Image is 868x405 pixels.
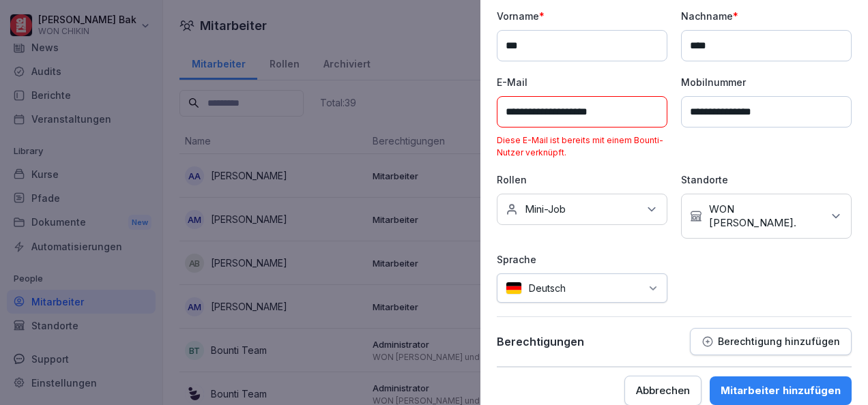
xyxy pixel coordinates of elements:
[718,336,840,347] p: Berechtigung hinzufügen
[497,134,667,159] p: Diese E-Mail ist bereits mit einem Bounti-Nutzer verknüpft.
[636,383,690,398] div: Abbrechen
[681,9,852,23] p: Nachname
[506,282,522,295] img: de.svg
[497,9,667,23] p: Vorname
[681,75,852,89] p: Mobilnummer
[721,383,841,398] div: Mitarbeiter hinzufügen
[497,252,667,267] p: Sprache
[710,376,852,405] button: Mitarbeiter hinzufügen
[525,202,566,216] p: Mini-Job
[690,328,852,355] button: Berechtigung hinzufügen
[497,273,667,303] div: Deutsch
[497,75,667,89] p: E-Mail
[681,172,852,187] p: Standorte
[497,172,667,187] p: Rollen
[709,202,822,230] p: WON [PERSON_NAME].
[497,335,584,348] p: Berechtigungen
